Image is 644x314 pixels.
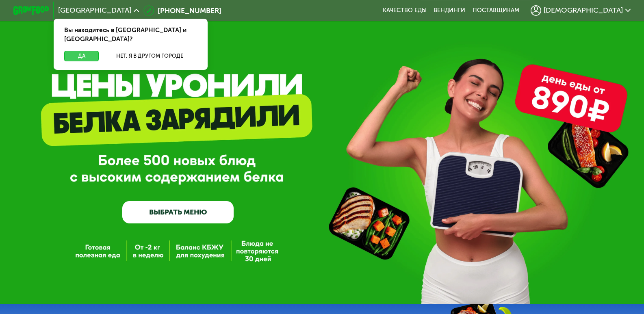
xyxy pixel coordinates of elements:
a: [PHONE_NUMBER] [143,5,221,16]
div: Вы находитесь в [GEOGRAPHIC_DATA] и [GEOGRAPHIC_DATA]? [54,19,208,51]
div: поставщикам [473,7,519,14]
span: [DEMOGRAPHIC_DATA] [544,7,623,14]
button: Нет, я в другом городе [102,51,197,61]
span: [GEOGRAPHIC_DATA] [58,7,131,14]
button: Да [64,51,99,61]
a: Качество еды [383,7,427,14]
a: Вендинги [434,7,465,14]
a: ВЫБРАТЬ МЕНЮ [122,201,234,223]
